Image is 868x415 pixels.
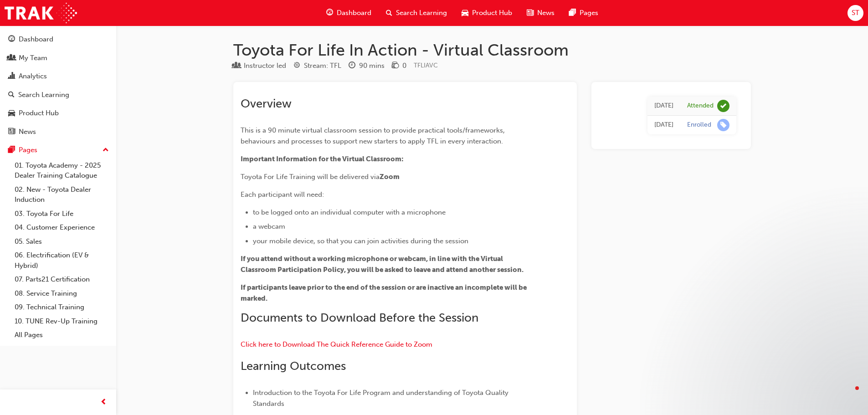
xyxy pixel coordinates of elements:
[8,128,15,136] span: news-icon
[392,62,399,70] span: money-icon
[241,255,524,274] span: If you attend without a working microphone or webcam, in line with the Virtual Classroom Particip...
[562,4,606,22] a: pages-iconPages
[233,62,240,70] span: learningResourceType_INSTRUCTOR_LED-icon
[241,340,432,348] a: Click here to Download The Quick Reference Guide to Zoom
[11,159,113,183] a: 01. Toyota Academy - 2025 Dealer Training Catalogue
[244,61,286,71] div: Instructor led
[11,272,113,287] a: 07. Parts21 Certification
[4,50,113,67] a: My Team
[241,311,478,325] span: Documents to Download Before the Session
[359,61,385,71] div: 90 mins
[4,142,113,159] button: Pages
[241,283,528,302] span: If participants leave prior to the end of the session or are inactive an incomplete will be marked.
[4,68,113,85] a: Analytics
[253,389,510,408] span: Introduction to the Toyota For Life Program and understanding of Toyota Quality Standards
[241,97,292,111] span: Overview
[241,126,507,145] span: This is a 90 minute virtual classroom session to provide practical tools/frameworks, behaviours a...
[580,8,598,18] span: Pages
[392,60,406,72] div: Price
[233,60,286,72] div: Type
[326,7,333,19] span: guage-icon
[103,144,109,156] span: up-icon
[233,40,751,60] h1: Toyota For Life In Action - Virtual Classroom
[349,60,385,72] div: Duration
[241,155,404,163] span: Important Information for the Virtual Classroom:
[519,4,562,22] a: news-iconNews
[253,222,285,231] span: a webcam
[19,145,37,155] div: Pages
[293,60,341,72] div: Stream
[569,7,576,19] span: pages-icon
[837,384,859,406] iframe: Intercom live chat
[4,105,113,122] a: Product Hub
[8,146,15,154] span: pages-icon
[462,7,468,19] span: car-icon
[11,248,113,272] a: 06. Electrification (EV & Hybrid)
[19,108,59,118] div: Product Hub
[19,71,47,82] div: Analytics
[241,359,346,373] span: Learning Outcomes
[11,207,113,221] a: 03. Toyota For Life
[11,183,113,207] a: 02. New - Toyota Dealer Induction
[472,8,512,18] span: Product Hub
[527,7,534,19] span: news-icon
[11,287,113,301] a: 08. Service Training
[687,121,711,129] div: Enrolled
[11,220,113,235] a: 04. Customer Experience
[386,7,392,19] span: search-icon
[304,61,341,71] div: Stream: TFL
[8,72,15,81] span: chart-icon
[8,91,15,99] span: search-icon
[100,397,107,408] span: prev-icon
[5,3,77,23] img: Trak
[847,5,863,21] button: ST
[19,34,53,45] div: Dashboard
[396,8,447,18] span: Search Learning
[4,87,113,103] a: Search Learning
[654,120,673,130] div: Wed Jul 19 2023 00:00:00 GMT+1000 (Australian Eastern Standard Time)
[717,100,729,112] span: learningRecordVerb_ATTEND-icon
[380,173,400,181] span: Zoom
[414,61,438,69] span: Learning resource code
[717,119,729,131] span: learningRecordVerb_ENROLL-icon
[19,53,47,63] div: My Team
[349,62,355,70] span: clock-icon
[8,109,15,118] span: car-icon
[8,36,15,44] span: guage-icon
[319,4,379,22] a: guage-iconDashboard
[537,8,555,18] span: News
[654,101,673,111] div: Thu Jul 20 2023 00:00:00 GMT+1000 (Australian Eastern Standard Time)
[11,300,113,314] a: 09. Technical Training
[253,237,468,245] span: your mobile device, so that you can join activities during the session
[18,90,69,100] div: Search Learning
[253,208,446,216] span: to be logged onto an individual computer with a microphone
[241,173,380,181] span: Toyota For Life Training will be delivered via
[19,127,36,137] div: News
[4,31,113,48] a: Dashboard
[11,235,113,249] a: 05. Sales
[337,8,371,18] span: Dashboard
[293,62,300,70] span: target-icon
[852,8,859,18] span: ST
[4,123,113,140] a: News
[687,102,714,110] div: Attended
[241,190,324,199] span: Each participant will need:
[8,54,15,62] span: people-icon
[11,328,113,342] a: All Pages
[11,314,113,328] a: 10. TUNE Rev-Up Training
[402,61,406,71] div: 0
[4,29,113,142] button: DashboardMy TeamAnalyticsSearch LearningProduct HubNews
[454,4,519,22] a: car-iconProduct Hub
[379,4,454,22] a: search-iconSearch Learning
